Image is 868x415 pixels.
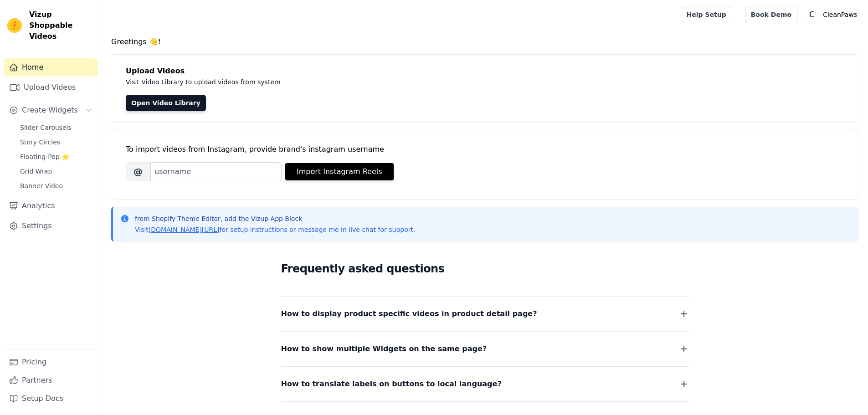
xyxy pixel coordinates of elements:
[20,123,72,132] span: Slider Carousels
[149,226,220,233] a: [DOMAIN_NAME][URL]
[20,167,52,176] span: Grid Wrap
[29,9,94,42] span: Vizup Shoppable Videos
[7,18,22,33] img: Vizup
[126,66,844,77] h4: Upload Videos
[809,10,815,19] text: C
[4,371,98,389] a: Partners
[126,162,150,181] span: @
[135,214,415,223] p: from Shopify Theme Editor, add the Vizup App Block
[281,378,689,390] button: How to translate labels on buttons to local language?
[126,144,844,155] div: To import videos from Instagram, provide brand's instagram username
[745,6,797,23] a: Book Demo
[819,6,861,23] p: CleanPaws
[22,105,78,116] span: Create Widgets
[4,78,98,97] a: Upload Videos
[805,6,861,23] button: C CleanPaws
[281,378,502,390] span: How to translate labels on buttons to local language?
[15,179,98,192] a: Banner Video
[4,353,98,371] a: Pricing
[20,138,60,147] span: Story Circles
[281,260,689,278] h2: Frequently asked questions
[4,389,98,408] a: Setup Docs
[15,150,98,163] a: Floating-Pop ⭐
[126,95,206,111] a: Open Video Library
[285,163,394,180] button: Import Instagram Reels
[135,225,415,234] p: Visit for setup instructions or message me in live chat for support.
[150,162,282,181] input: username
[20,181,63,190] span: Banner Video
[15,165,98,178] a: Grid Wrap
[281,307,689,320] button: How to display product specific videos in product detail page?
[281,307,537,320] span: How to display product specific videos in product detail page?
[15,121,98,134] a: Slider Carousels
[4,197,98,215] a: Analytics
[20,152,69,161] span: Floating-Pop ⭐
[281,343,689,355] button: How to show multiple Widgets on the same page?
[281,343,487,355] span: How to show multiple Widgets on the same page?
[4,101,98,119] button: Create Widgets
[4,217,98,235] a: Settings
[126,77,534,87] p: Visit Video Library to upload videos from system
[15,136,98,149] a: Story Circles
[681,6,732,23] a: Help Setup
[111,36,859,47] h4: Greetings 👋!
[4,58,98,77] a: Home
